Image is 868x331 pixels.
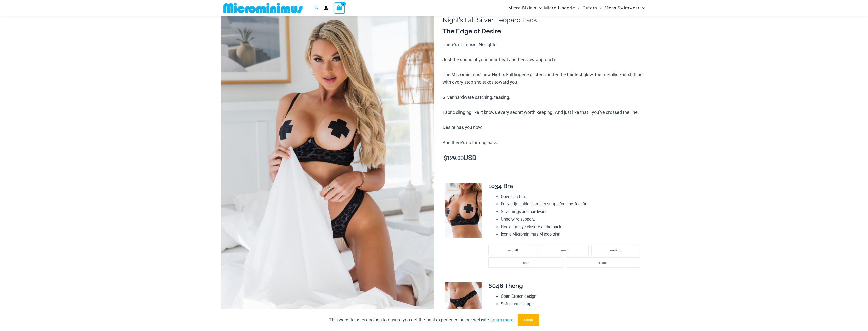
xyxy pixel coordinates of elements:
[543,2,581,14] a: Micro LingerieMenu ToggleMenu Toggle
[605,2,640,14] span: Mens Swimwear
[442,16,647,24] h1: Night’s Fall Silver Leopard Pack
[508,2,537,14] span: Micro Bikinis
[575,2,580,14] span: Menu Toggle
[537,2,542,14] span: Menu Toggle
[324,6,328,10] a: Account icon link
[488,282,523,289] span: 6046 Thong
[603,2,646,14] a: Mens SwimwearMenu ToggleMenu Toggle
[507,2,543,14] a: Micro BikinisMenu ToggleMenu Toggle
[583,2,597,14] span: Outers
[488,257,563,268] li: large
[501,293,643,300] li: Open Crotch design.
[598,261,607,265] span: x-large
[544,2,575,14] span: Micro Lingerie
[518,314,539,326] button: Accept
[488,245,537,255] li: x-small
[444,155,447,161] span: $
[490,317,514,322] a: Learn more
[501,231,643,238] li: Iconic Microminimus M logo disk
[501,200,643,208] li: Fully adjustable shoulder straps for a perfect fit
[501,223,643,231] li: Hook and eye closure at the back.
[221,2,305,14] img: MM SHOP LOGO FLAT
[488,182,513,190] span: 1034 Bra
[581,2,603,14] a: OutersMenu ToggleMenu Toggle
[597,2,602,14] span: Menu Toggle
[442,154,647,162] p: USD
[442,41,647,146] p: There’s no music. No lights. Just the sound of your heartbeat and her slow approach. The Micromin...
[591,245,640,255] li: medium
[561,249,568,252] span: small
[445,183,482,238] img: Nights Fall Silver Leopard 1036 Bra
[508,249,518,252] span: x-small
[314,5,319,11] a: Search icon link
[501,208,643,216] li: Silver rings and hardware
[522,261,529,265] span: large
[540,245,589,255] li: small
[501,193,643,201] li: Open cup bra.
[442,27,647,36] h3: The Edge of Desire
[501,308,643,315] li: Y-back design - a sexy triangle cut out in the back.
[221,0,434,320] img: Nights Fall Silver Leopard 1036 Bra 6046 Thong
[566,257,640,268] li: x-large
[501,216,643,223] li: Underwire support.
[506,1,647,15] nav: Site Navigation
[640,2,645,14] span: Menu Toggle
[334,2,345,14] a: View Shopping Cart, empty
[610,249,621,252] span: medium
[329,316,514,324] p: This website uses cookies to ensure you get the best experience on our website.
[501,300,643,308] li: Soft elastic straps.
[444,155,464,161] bdi: 129.00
